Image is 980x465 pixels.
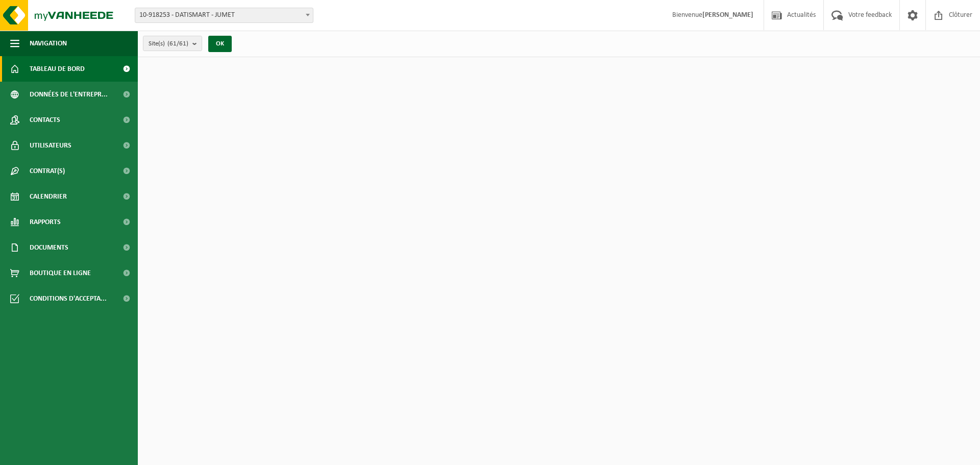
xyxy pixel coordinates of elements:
[30,82,108,107] span: Données de l'entrepr...
[135,8,313,22] span: 10-918253 - DATISMART - JUMET
[30,56,85,82] span: Tableau de bord
[30,286,107,311] span: Conditions d'accepta...
[149,36,188,52] span: Site(s)
[30,235,68,260] span: Documents
[30,158,65,184] span: Contrat(s)
[143,36,202,51] button: Site(s)(61/61)
[208,36,232,52] button: OK
[30,260,91,286] span: Boutique en ligne
[30,209,61,235] span: Rapports
[30,31,67,56] span: Navigation
[702,11,753,19] strong: [PERSON_NAME]
[135,8,313,23] span: 10-918253 - DATISMART - JUMET
[30,107,60,133] span: Contacts
[30,184,67,209] span: Calendrier
[30,133,71,158] span: Utilisateurs
[167,40,188,47] count: (61/61)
